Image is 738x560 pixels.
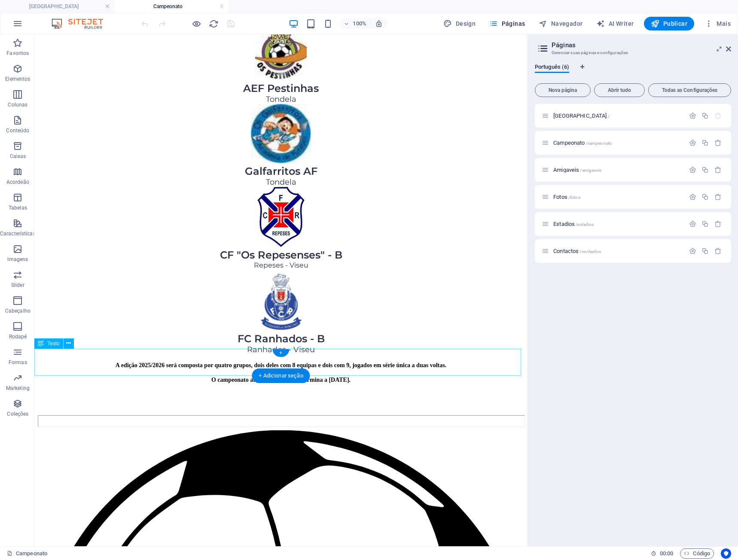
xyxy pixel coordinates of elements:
div: Guia de Idiomas [535,64,731,80]
span: Clique para abrir a página [553,167,601,173]
div: Configurações [689,112,696,119]
button: Abrir tudo [594,83,645,97]
span: Clique para abrir a página [553,221,594,227]
button: Código [680,548,714,559]
h2: Páginas [552,41,731,49]
div: Duplicar [701,166,709,173]
span: Abrir tudo [598,88,641,93]
button: Páginas [486,17,528,30]
div: Remover [714,247,722,255]
span: /estadios [576,222,594,227]
button: Nova página [535,83,591,97]
p: Colunas [8,101,27,108]
div: Contactos/contactos [551,248,685,254]
span: 00 00 [660,548,673,559]
span: CF "Os Repesenses" - B [186,214,308,227]
button: reload [208,18,219,29]
span: Navegador [539,19,582,28]
p: Repeses - Viseu [3,227,490,235]
div: [GEOGRAPHIC_DATA]/ [551,113,685,119]
div: Duplicar [701,139,709,146]
div: Remover [714,166,722,173]
img: Editor Logo [49,18,114,29]
h4: Campeonato [114,2,229,11]
span: Ranhados - Viseu [213,310,281,320]
p: Favoritos [6,50,29,57]
h6: 100% [353,18,366,29]
button: AI Writer [593,17,637,30]
span: Páginas [489,19,525,28]
a: Clique para cancelar a seleção. Clique duas vezes para abrir as Páginas [7,548,47,559]
p: Caixas [10,153,26,160]
span: FC Ranhados - B [203,298,290,310]
span: Tondela [232,143,262,152]
span: /campeonato [586,141,613,146]
div: Fotos/fotos [551,194,685,200]
span: Design [443,19,476,28]
div: Configurações [689,166,696,173]
p: Tabelas [9,204,27,211]
span: Clique para abrir a página [553,113,610,119]
h3: Gerenciar suas páginas e configurações [552,49,714,57]
span: Clique para abrir a página [553,140,612,146]
span: Tondela [232,60,262,70]
span: Clique para abrir a página [553,248,601,254]
div: Campeonato/campeonato [551,140,685,146]
i: Recarregar página [209,19,219,29]
button: Todas as Configurações [648,83,731,97]
span: Publicar [651,19,687,28]
div: + Adicionar seção [252,368,310,383]
span: : [666,550,667,557]
h6: Tempo de sessão [651,548,674,559]
p: Rodapé [9,333,27,340]
button: Clique aqui para sair do modo de visualização e continuar editando [191,18,201,29]
button: Publicar [644,17,694,30]
button: Navegador [535,17,586,30]
div: Duplicar [701,193,709,201]
p: Imagens [7,256,28,263]
span: Clique para abrir a página [553,194,580,200]
p: Acordeão [6,179,29,186]
div: Remover [714,220,722,228]
span: Galfarritos AF [210,131,283,143]
div: Amigaveis/amigaveis [551,167,685,173]
div: Duplicar [701,112,709,119]
div: Estadios/estadios [551,221,685,227]
p: Elementos [5,76,30,82]
div: A página inicial não pode ser excluída [714,112,722,119]
div: Remover [714,193,722,201]
div: Configurações [689,220,696,228]
div: Remover [714,139,722,146]
span: Código [684,548,710,559]
span: /fotos [568,195,580,200]
p: Coleções [7,411,28,417]
span: /contactos [579,249,601,254]
span: Texto [47,341,60,346]
p: Formas [9,359,27,366]
span: /amigaveis [580,168,601,173]
span: AEF Pestinhas [209,48,284,60]
span: Mais [704,19,731,28]
div: Configurações [689,139,696,146]
span: AI Writer [596,19,634,28]
button: Usercentrics [721,548,731,559]
span: Português (6) [535,62,569,74]
button: Design [440,17,479,30]
p: Slider [11,282,24,289]
i: Ao redimensionar, ajusta automaticamente o nível de zoom para caber no dispositivo escolhido. [375,20,383,27]
div: + [272,349,289,357]
p: Cabeçalho [5,307,30,314]
span: / [608,114,610,119]
div: Configurações [689,193,696,201]
div: Duplicar [701,247,709,255]
button: 100% [340,18,370,29]
span: Nova página [539,88,587,93]
div: Configurações [689,247,696,255]
p: Marketing [6,385,30,392]
div: Duplicar [701,220,709,228]
div: Design (Ctrl+Alt+Y) [440,17,479,30]
span: Todas as Configurações [652,88,727,93]
p: Conteúdo [6,127,29,134]
button: Mais [701,17,734,30]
